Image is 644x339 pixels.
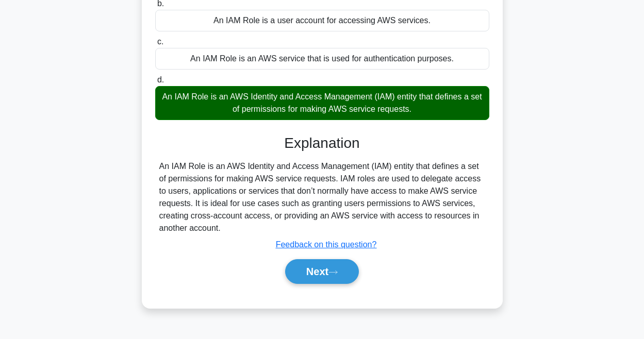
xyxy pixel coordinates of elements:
button: Next [285,259,359,284]
h3: Explanation [161,134,483,152]
div: An IAM Role is an AWS Identity and Access Management (IAM) entity that defines a set of permissio... [155,86,489,120]
a: Feedback on this question? [276,240,377,249]
div: An IAM Role is an AWS Identity and Access Management (IAM) entity that defines a set of permissio... [159,160,485,234]
span: c. [157,37,163,46]
div: An IAM Role is an AWS service that is used for authentication purposes. [155,48,489,70]
div: An IAM Role is a user account for accessing AWS services. [155,10,489,31]
span: d. [157,75,164,84]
